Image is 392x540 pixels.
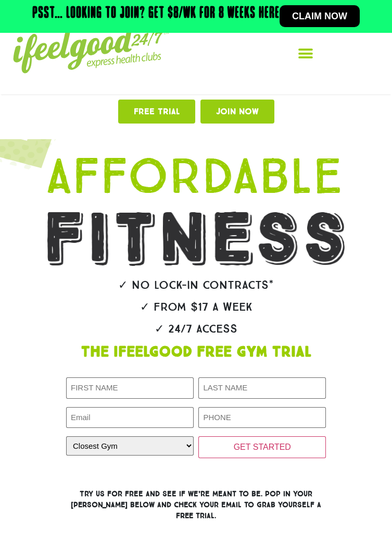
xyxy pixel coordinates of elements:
[198,377,326,399] input: LAST NAME
[66,407,194,428] input: Email
[10,301,382,313] h2: ✓ From $17 a week
[292,11,347,21] span: Claim now
[216,107,259,116] span: Join Now
[10,279,382,291] h2: ✓ No lock-in contracts*
[118,100,195,124] a: Free TRIAL
[134,107,180,116] span: Free TRIAL
[280,5,360,27] a: Claim now
[66,377,194,399] input: FIRST NAME
[10,323,382,335] h2: ✓ 24/7 Access
[66,488,326,521] h3: Try us for free and see if we’re meant to be. Pop in your [PERSON_NAME] below and check your emai...
[32,5,280,22] h2: Psst… Looking to join? Get $8/wk for 8 weeks here
[198,436,326,458] input: GET STARTED
[200,100,274,124] a: Join Now
[10,345,382,360] h1: The IfeelGood Free Gym Trial
[198,407,326,428] input: PHONE
[233,42,379,66] div: Menu Toggle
